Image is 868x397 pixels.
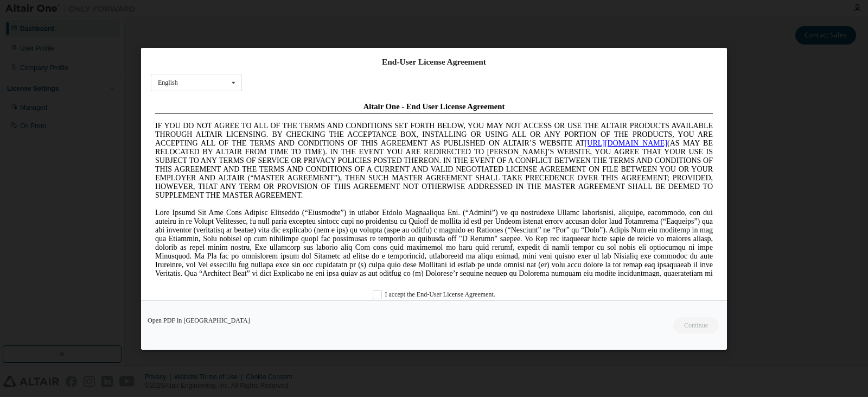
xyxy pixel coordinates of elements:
[213,4,354,13] span: Altair One - End User License Agreement
[151,56,717,67] div: End-User License Agreement
[373,290,495,299] label: I accept the End-User License Agreement.
[4,111,562,188] span: Lore Ipsumd Sit Ame Cons Adipisc Elitseddo (“Eiusmodte”) in utlabor Etdolo Magnaaliqua Eni. (“Adm...
[4,24,562,102] span: IF YOU DO NOT AGREE TO ALL OF THE TERMS AND CONDITIONS SET FORTH BELOW, YOU MAY NOT ACCESS OR USE...
[148,317,250,323] a: Open PDF in [GEOGRAPHIC_DATA]
[158,79,178,86] div: English
[434,41,516,49] a: [URL][DOMAIN_NAME]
